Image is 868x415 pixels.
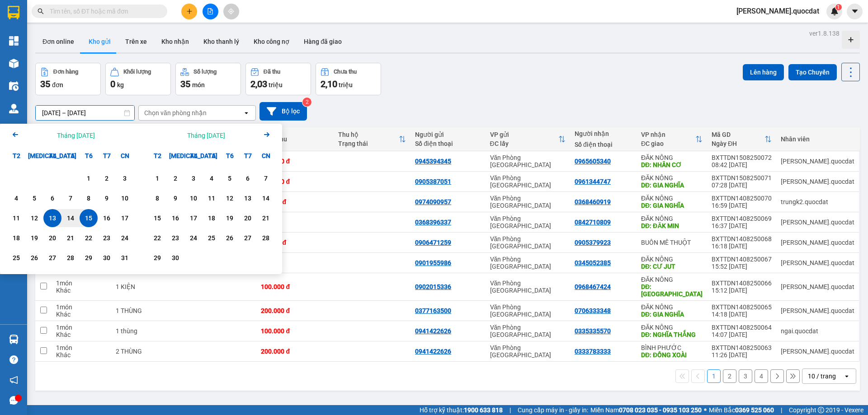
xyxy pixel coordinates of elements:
[297,31,349,52] button: Hàng đã giao
[8,6,19,19] img: logo-vxr
[712,154,772,161] div: BXTTDN1508250072
[781,158,854,165] div: simon.quocdat
[144,108,207,117] div: Chọn văn phòng nhận
[154,31,196,52] button: Kho nhận
[575,178,611,185] div: 0961344747
[239,229,257,247] div: Choose Thứ Bảy, tháng 09 27 2025. It's available.
[105,63,171,95] button: Khối lượng0kg
[43,229,61,247] div: Choose Thứ Tư, tháng 08 20 2025. It's available.
[261,129,272,141] button: Next month.
[261,283,329,290] div: 100.000 đ
[712,174,772,182] div: BXTTDN1508250071
[239,209,257,227] div: Choose Thứ Bảy, tháng 09 20 2025. It's available.
[641,311,703,318] div: DĐ: GIA NGHĨA
[151,213,164,224] div: 15
[25,147,43,165] div: [MEDICAL_DATA]
[169,193,182,204] div: 9
[116,189,134,207] div: Choose Chủ Nhật, tháng 08 10 2025. It's available.
[228,8,234,14] span: aim
[808,372,836,381] div: 10 / trang
[64,213,77,224] div: 14
[261,158,329,165] div: 150.000 đ
[184,229,203,247] div: Choose Thứ Tư, tháng 09 24 2025. It's available.
[10,233,23,243] div: 18
[64,193,77,204] div: 7
[61,209,80,227] div: Choose Thứ Năm, tháng 08 14 2025. It's available.
[221,169,239,187] div: Choose Thứ Sáu, tháng 09 5 2025. It's available.
[116,169,134,187] div: Choose Chủ Nhật, tháng 08 3 2025. It's available.
[80,189,98,207] div: Choose Thứ Sáu, tháng 08 8 2025. It's available.
[221,209,239,227] div: Choose Thứ Sáu, tháng 09 19 2025. It's available.
[259,233,272,243] div: 28
[490,195,566,209] div: Văn Phòng [GEOGRAPHIC_DATA]
[415,140,481,147] div: Số điện thoại
[243,109,250,117] svg: open
[712,287,772,294] div: 15:12 [DATE]
[151,173,164,184] div: 1
[781,178,854,185] div: simon.quocdat
[316,63,381,95] button: Chưa thu2,10 triệu
[739,369,752,383] button: 3
[712,263,772,270] div: 15:52 [DATE]
[43,147,61,165] div: T4
[184,189,203,207] div: Choose Thứ Tư, tháng 09 10 2025. It's available.
[118,31,154,52] button: Trên xe
[56,311,107,318] div: Khác
[259,193,272,204] div: 14
[82,233,95,243] div: 22
[575,239,611,246] div: 0905379923
[61,189,80,207] div: Choose Thứ Năm, tháng 08 7 2025. It's available.
[68,39,94,56] span: 0906 477 911
[151,193,164,204] div: 8
[148,147,166,165] div: T2
[641,161,703,168] div: DĐ: NHÂN CƠ
[123,69,151,75] div: Khối lượng
[148,229,166,247] div: Choose Thứ Hai, tháng 09 22 2025. It's available.
[25,189,43,207] div: Choose Thứ Ba, tháng 08 5 2025. It's available.
[25,249,43,267] div: Choose Thứ Ba, tháng 08 26 2025. It's available.
[35,31,81,52] button: Đơn online
[43,189,61,207] div: Choose Thứ Tư, tháng 08 6 2025. It's available.
[82,193,95,204] div: 8
[98,249,116,267] div: Choose Thứ Bảy, tháng 08 30 2025. It's available.
[490,174,566,189] div: Văn Phòng [GEOGRAPHIC_DATA]
[712,182,772,189] div: 07:28 [DATE]
[257,229,275,247] div: Choose Chủ Nhật, tháng 09 28 2025. It's available.
[28,233,41,243] div: 19
[223,4,239,19] button: aim
[57,131,95,140] div: Tháng [DATE]
[50,6,156,16] input: Tìm tên, số ĐT hoặc mã đơn
[641,222,703,229] div: DĐ: ĐĂK MIN
[486,127,571,151] th: Toggle SortBy
[261,307,329,314] div: 200.000 đ
[9,81,19,91] img: warehouse-icon
[641,131,695,138] div: VP nhận
[56,287,107,294] div: Khác
[641,195,703,202] div: ĐĂK NÔNG
[169,233,182,243] div: 23
[641,283,703,298] div: DĐ: QUẢNG PHÚ
[415,198,451,205] div: 0974090957
[7,229,25,247] div: Choose Thứ Hai, tháng 08 18 2025. It's available.
[118,173,131,184] div: 3
[415,307,451,314] div: 0377163500
[82,173,95,184] div: 1
[490,303,566,318] div: Văn Phòng [GEOGRAPHIC_DATA]
[743,64,784,80] button: Lên hàng
[490,154,566,168] div: Văn Phòng [GEOGRAPHIC_DATA]
[40,79,50,89] span: 35
[261,129,272,140] svg: Arrow Right
[788,64,837,80] button: Tạo Chuyến
[712,161,772,168] div: 08:42 [DATE]
[69,8,94,37] strong: Nhà xe QUỐC ĐẠT
[10,252,23,263] div: 25
[118,252,131,263] div: 31
[56,303,107,311] div: 1 món
[28,252,41,263] div: 26
[729,5,826,17] span: [PERSON_NAME].quocdat
[80,229,98,247] div: Choose Thứ Sáu, tháng 08 22 2025. It's available.
[712,280,772,287] div: BXTTDN1408250066
[61,249,80,267] div: Choose Thứ Năm, tháng 08 28 2025. It's available.
[9,36,19,46] img: dashboard-icon
[241,193,254,204] div: 13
